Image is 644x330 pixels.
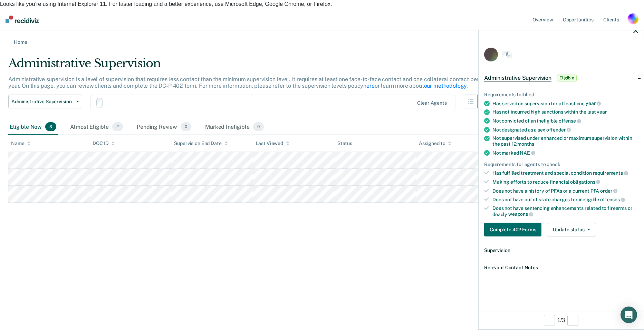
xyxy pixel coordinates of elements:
div: Has fulfilled treatment and special condition [492,170,638,176]
span: Eligible [557,75,577,81]
div: Almost Eligible [69,119,124,135]
p: Administrative supervision is a level of supervision that requires less contact than the minimum ... [8,76,479,89]
div: Pending Review [135,119,193,135]
span: Administrative Supervision [11,99,74,105]
div: 1 / 3 [479,311,644,329]
div: Clear agents [417,100,446,106]
img: Recidiviz [6,16,39,23]
span: 2 [112,122,123,131]
button: Update status [547,223,596,236]
div: DOC ID [93,140,115,146]
span: NAE [520,150,535,156]
div: Has served on supervision for at least one [492,100,638,107]
div: Last Viewed [256,140,289,146]
span: year [597,109,607,115]
span: Administrative Supervision [484,75,551,81]
div: Not marked [492,150,638,156]
div: Assigned to [419,140,451,146]
span: 0 [253,122,264,131]
span: year [586,100,601,106]
div: Status [337,140,352,146]
div: Administrative Supervision [8,56,491,76]
dt: Supervision [484,247,638,253]
span: requirements [593,170,628,176]
div: Marked Ineligible [204,119,265,135]
div: Has not incurred high sanctions within the last [492,109,638,115]
a: Opportunities [561,8,595,30]
div: Supervision End Date [174,140,228,146]
span: obligations [570,179,600,185]
div: Does not have out of state charges for ineligible [492,196,638,203]
div: Not designated as a sex [492,127,638,133]
div: Requirements fulfilled [484,92,638,98]
div: Not convicted of an ineligible [492,118,638,124]
div: Name [11,140,30,146]
div: Eligible Now [8,119,58,135]
span: 0 [181,122,191,131]
dt: Relevant Contact Notes [484,265,638,271]
span: 3 [45,122,56,131]
span: offense [559,118,581,124]
button: Complete 402 Forms [484,223,541,236]
div: Making efforts to reduce financial [492,179,638,185]
div: Administrative SupervisionEligible [479,67,644,89]
span: offender [546,127,571,133]
span: months [517,141,534,147]
span: × [639,8,644,17]
div: Does not have a history of PFAs or a current PFA order [492,188,638,194]
div: Does not have sentencing enhancements related to firearms or deadly [492,205,638,217]
a: Clients [602,8,621,30]
div: Open Intercom Messenger [621,307,637,323]
a: our methodology [424,82,467,89]
div: Not supervised under enhanced or maximum supervision within the past 12 [492,135,638,147]
span: offenses [600,197,625,202]
a: Navigate to form link [484,223,544,236]
button: Next Opportunity [567,315,578,326]
a: here [363,82,374,89]
a: Overview [531,8,555,30]
button: Previous Opportunity [544,315,555,326]
div: Requirements for agents to check [484,162,638,167]
span: weapons [508,211,533,217]
a: Home [8,39,636,45]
